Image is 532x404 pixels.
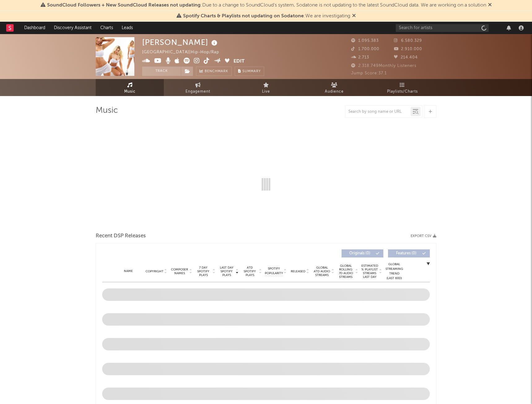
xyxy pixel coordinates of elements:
a: Dashboard [20,22,50,34]
span: 2.713 [351,55,369,59]
span: 1.095.383 [351,39,379,43]
input: Search by song name or URL [345,109,411,114]
span: SoundCloud Followers + New SoundCloud Releases not updating [47,3,201,8]
button: Summary [235,67,264,76]
a: Discovery Assistant [50,22,96,34]
a: Audience [300,79,368,96]
input: Search for artists [396,24,489,32]
button: Export CSV [411,234,436,238]
span: Live [262,88,270,95]
div: [GEOGRAPHIC_DATA] | Hip-Hop/Rap [142,49,226,56]
span: ATD Spotify Plays [242,266,258,277]
span: Music [124,88,136,95]
a: Charts [96,22,117,34]
span: Last Day Spotify Plays [218,266,235,277]
button: Edit [233,58,245,65]
span: : We are investigating [183,14,350,19]
span: Estimated % Playlist Streams Last Day [361,264,378,279]
span: Jump Score: 37.1 [351,71,387,75]
a: Live [232,79,300,96]
span: Composer Names [171,268,188,275]
span: Features ( 0 ) [392,252,421,255]
span: 2.910.000 [394,47,422,51]
span: Originals ( 0 ) [346,252,374,255]
div: [PERSON_NAME] [142,37,219,47]
button: Features(0) [388,249,430,257]
button: Originals(0) [342,249,383,257]
span: 6.580.329 [394,39,422,43]
span: Dismiss [352,14,356,19]
span: Dismiss [488,3,492,8]
a: Benchmark [196,67,232,76]
a: Music [96,79,164,96]
div: Global Streaming Trend (Last 60D) [385,262,403,281]
span: Spotify Popularity [265,266,283,276]
span: Global Rolling 7D Audio Streams [337,264,354,279]
span: Engagement [185,88,210,95]
a: Leads [117,22,137,34]
span: Summary [242,70,261,73]
span: Recent DSP Releases [96,232,146,240]
span: 1.700.000 [351,47,379,51]
div: Name [115,269,142,274]
span: 2.318.749 Monthly Listeners [351,64,416,68]
span: Global ATD Audio Streams [313,266,330,277]
a: Playlists/Charts [368,79,436,96]
span: Spotify Charts & Playlists not updating on Sodatone [183,14,304,19]
span: 7 Day Spotify Plays [195,266,211,277]
span: Audience [325,88,344,95]
span: Released [291,270,305,273]
span: 214.404 [394,55,418,59]
a: Engagement [164,79,232,96]
button: Track [142,67,181,76]
span: Benchmark [205,68,228,75]
span: Copyright [146,270,164,273]
span: : Due to a change to SoundCloud's system, Sodatone is not updating to the latest SoundCloud data.... [47,3,486,8]
span: Playlists/Charts [387,88,418,95]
